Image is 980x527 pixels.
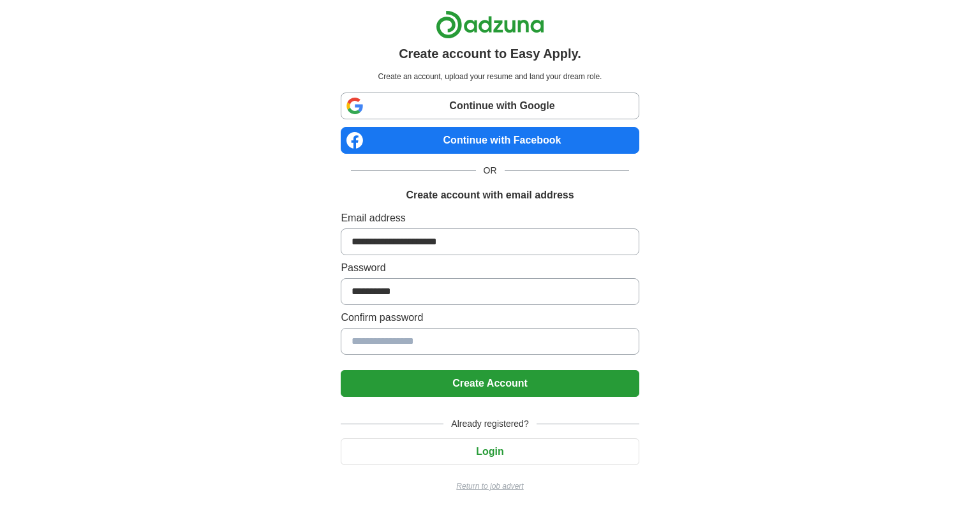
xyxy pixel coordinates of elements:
[341,310,639,325] label: Confirm password
[341,480,639,492] a: Return to job advert
[399,44,581,63] h1: Create account to Easy Apply.
[341,446,639,457] a: Login
[341,93,639,119] a: Continue with Google
[343,71,636,82] p: Create an account, upload your resume and land your dream role.
[341,211,639,226] label: Email address
[476,164,505,177] span: OR
[341,438,639,465] button: Login
[443,417,536,431] span: Already registered?
[341,260,639,276] label: Password
[406,188,574,203] h1: Create account with email address
[341,370,639,397] button: Create Account
[436,10,544,39] img: Adzuna logo
[341,127,639,154] a: Continue with Facebook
